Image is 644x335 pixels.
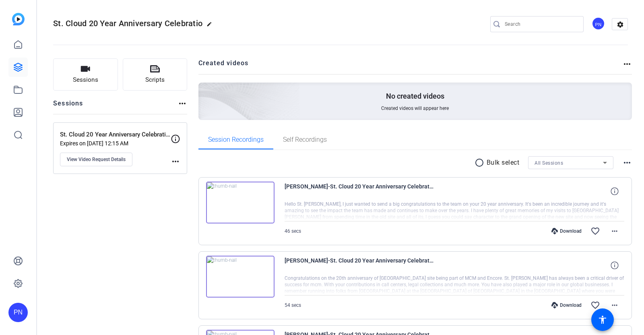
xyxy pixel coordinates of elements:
[206,182,275,223] img: thumb-nail
[283,136,327,143] span: Self Recordings
[73,75,98,85] span: Sessions
[60,153,132,166] button: View Video Request Details
[285,182,433,201] span: [PERSON_NAME]-St. Cloud 20 Year Anniversary Celebratio-St. Cloud 20 Year Anniversary Celebration-...
[178,99,187,108] mat-icon: more_horiz
[590,300,600,310] mat-icon: favorite_border
[610,300,619,310] mat-icon: more_horiz
[475,158,487,167] mat-icon: radio_button_unchecked
[285,256,433,275] span: [PERSON_NAME]-St. Cloud 20 Year Anniversary Celebratio-St. Cloud 20 Year Anniversary Celebration-...
[60,140,171,147] p: Expires on [DATE] 12:15 AM
[592,17,606,31] ngx-avatar: Puneet Nayyar
[547,228,586,234] div: Download
[598,315,607,325] mat-icon: accessibility
[208,136,264,143] span: Session Recordings
[381,105,449,112] span: Created videos will appear here
[53,99,83,114] h2: Sessions
[53,58,118,91] button: Sessions
[610,226,619,236] mat-icon: more_horiz
[67,156,126,163] span: View Video Request Details
[487,158,520,167] p: Bulk select
[60,130,171,139] p: St. Cloud 20 Year Anniversary Celebration
[123,58,188,91] button: Scripts
[8,303,28,322] div: PN
[108,3,300,178] img: Creted videos background
[206,256,275,298] img: thumb-nail
[505,19,577,29] input: Search
[171,157,180,166] mat-icon: more_horiz
[622,59,632,69] mat-icon: more_horiz
[547,302,586,308] div: Download
[386,91,444,101] p: No created videos
[12,13,25,25] img: blue-gradient.svg
[592,17,605,30] div: PN
[622,158,632,167] mat-icon: more_horiz
[612,19,628,31] mat-icon: settings
[198,58,623,74] h2: Created videos
[285,302,301,308] span: 54 secs
[535,160,563,166] span: All Sessions
[53,19,202,28] span: St. Cloud 20 Year Anniversary Celebratio
[145,75,165,85] span: Scripts
[285,228,301,234] span: 46 secs
[590,226,600,236] mat-icon: favorite_border
[206,21,216,31] mat-icon: edit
